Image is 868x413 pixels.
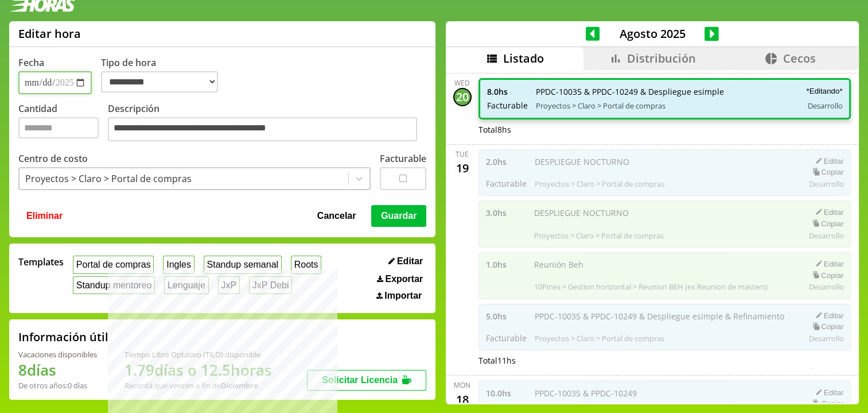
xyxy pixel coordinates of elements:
[322,375,398,385] span: Solicitar Licencia
[23,205,66,227] button: Eliminar
[218,276,240,294] button: JxP
[204,256,282,273] button: Standup semanal
[783,51,815,66] span: Cecos
[385,274,423,284] span: Exportar
[108,102,426,144] label: Descripción
[478,355,851,366] div: Total 11 hs
[249,276,292,294] button: JxP Debi
[108,117,417,141] textarea: Descripción
[454,78,470,88] div: Wed
[25,172,192,185] div: Proyectos > Claro > Portal de compras
[18,102,108,144] label: Cantidad
[101,71,218,92] select: Tipo de hora
[456,149,469,159] div: Tue
[503,51,544,66] span: Listado
[397,256,423,267] span: Editar
[73,256,154,273] button: Portal de compras
[478,124,851,135] div: Total 8 hs
[18,380,97,391] div: De otros años: 0 días
[446,70,859,403] div: scrollable content
[291,256,321,273] button: Roots
[314,205,360,227] button: Cancelar
[307,370,426,391] button: Solicitar Licencia
[453,159,472,177] div: 19
[164,276,208,294] button: Lenguaje
[373,273,426,285] button: Exportar
[124,349,272,360] div: Tiempo Libre Optativo (TiLO) disponible
[18,256,64,268] span: Templates
[18,56,44,69] label: Fecha
[384,291,422,301] span: Importar
[124,380,272,391] div: Recordá que vencen a fin de
[18,26,81,41] h1: Editar hora
[380,152,426,165] label: Facturable
[454,380,470,390] div: Mon
[18,152,88,165] label: Centro de costo
[163,256,194,273] button: Ingles
[600,26,704,41] span: Agosto 2025
[101,56,227,94] label: Tipo de hora
[221,380,258,391] b: Diciembre
[73,276,155,294] button: Standup mentoreo
[18,360,97,380] h1: 8 días
[627,51,696,66] span: Distribución
[124,360,272,380] h1: 1.79 días o 12.5 horas
[18,329,108,345] h2: Información útil
[18,117,99,138] input: Cantidad
[385,256,426,267] button: Editar
[453,88,472,106] div: 20
[18,349,97,360] div: Vacaciones disponibles
[371,205,426,227] button: Guardar
[453,390,472,408] div: 18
